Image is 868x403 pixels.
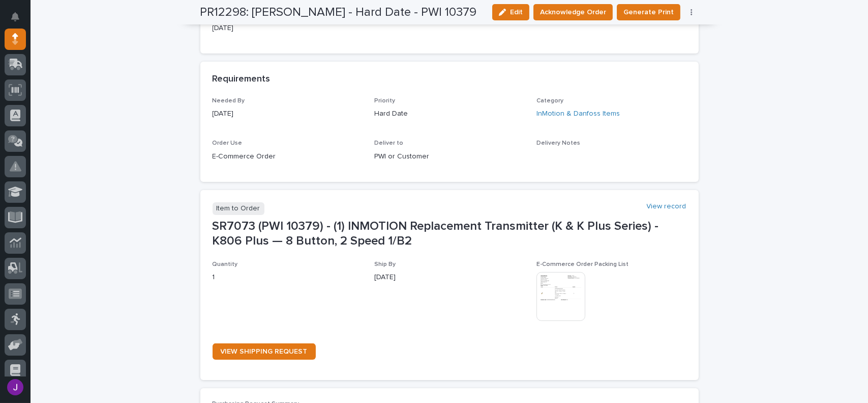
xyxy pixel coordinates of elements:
button: users-avatar [5,377,26,398]
h2: Requirements [213,74,271,85]
p: Hard Date [374,109,524,119]
span: VIEW SHIPPING REQUEST [221,348,308,355]
button: Generate Print [617,4,680,20]
span: Generate Print [623,6,674,18]
p: Item to Order [213,202,264,215]
div: Notifications [13,12,26,29]
span: Edit [510,8,523,17]
button: Acknowledge Order [533,4,613,20]
a: InMotion & Danfoss Items [536,109,620,119]
span: E-Commerce Order Packing List [536,261,628,267]
a: View record [647,202,686,211]
span: Deliver to [374,140,403,146]
h2: PR12298: [PERSON_NAME] - Hard Date - PWI 10379 [200,5,477,20]
p: PWI or Customer [374,151,524,162]
p: [DATE] [213,109,363,119]
p: E-Commerce Order [213,151,363,162]
button: Edit [492,4,529,20]
p: 1 [213,272,363,283]
span: Ship By [374,261,396,267]
button: Notifications [5,6,26,28]
span: Priority [374,98,395,104]
span: Acknowledge Order [540,6,606,18]
a: VIEW SHIPPING REQUEST [213,343,316,360]
span: Category [536,98,563,104]
p: SR7073 (PWI 10379) - (1) INMOTION Replacement Transmitter (K & K Plus Series) - K806 Plus — 8 But... [213,219,686,249]
p: [DATE] [374,272,524,283]
span: Delivery Notes [536,140,580,146]
span: Needed By [213,98,245,104]
span: Order Use [213,140,243,146]
span: Quantity [213,261,238,267]
p: [DATE] [213,23,443,34]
